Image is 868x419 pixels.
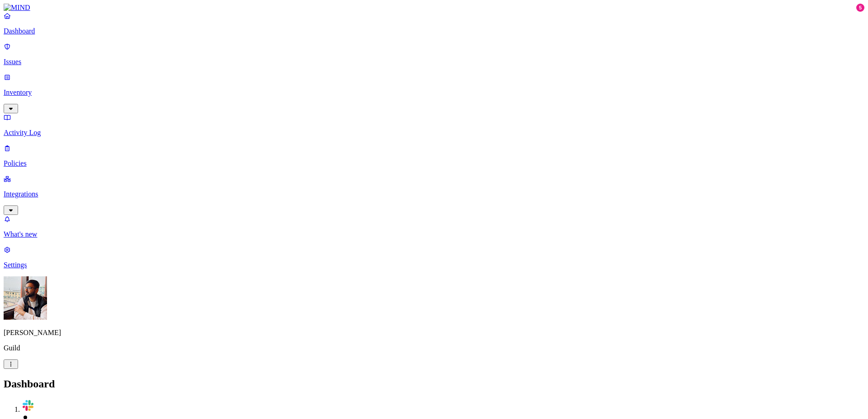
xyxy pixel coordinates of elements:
a: Issues [4,42,864,66]
a: Settings [4,246,864,269]
p: Guild [4,344,864,352]
img: MIND [4,4,30,12]
a: Integrations [4,175,864,214]
a: Inventory [4,73,864,112]
p: [PERSON_NAME] [4,329,864,337]
p: Policies [4,159,864,168]
a: Dashboard [4,12,864,35]
a: MIND [4,4,864,12]
a: Policies [4,144,864,168]
a: What's new [4,215,864,238]
p: Dashboard [4,27,864,35]
img: Bhargav Panchumarthy [4,276,47,320]
p: Activity Log [4,129,864,137]
a: Activity Log [4,113,864,137]
p: Inventory [4,88,864,97]
p: What's new [4,230,864,238]
p: Integrations [4,190,864,198]
img: svg%3e [22,399,34,412]
h2: Dashboard [4,378,864,390]
div: 5 [856,4,864,12]
p: Issues [4,58,864,66]
p: Settings [4,261,864,269]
